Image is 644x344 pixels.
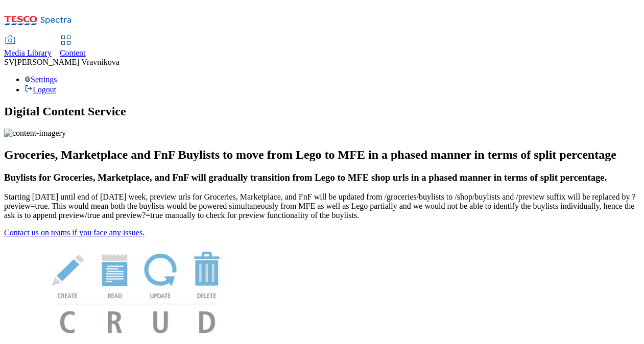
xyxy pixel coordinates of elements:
a: Media Library [4,36,52,58]
span: SV [4,58,14,66]
h2: Groceries, Marketplace and FnF Buylists to move from Lego to MFE in a phased manner in terms of s... [4,148,640,162]
a: Content [60,36,86,58]
img: News Image [4,237,270,344]
p: Starting [DATE] until end of [DATE] week, preview urls for Groceries, Marketplace, and FnF will b... [4,192,640,220]
h1: Digital Content Service [4,105,640,118]
a: Contact us on teams if you face any issues. [4,228,145,237]
a: Logout [25,85,56,94]
h3: Buylists for Groceries, Marketplace, and FnF will gradually transition from Lego to MFE shop urls... [4,172,640,183]
span: Media Library [4,48,52,57]
span: [PERSON_NAME] Vravnikova [14,58,119,66]
img: content-imagery [4,129,66,138]
a: Settings [25,75,57,84]
span: Content [60,48,86,57]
